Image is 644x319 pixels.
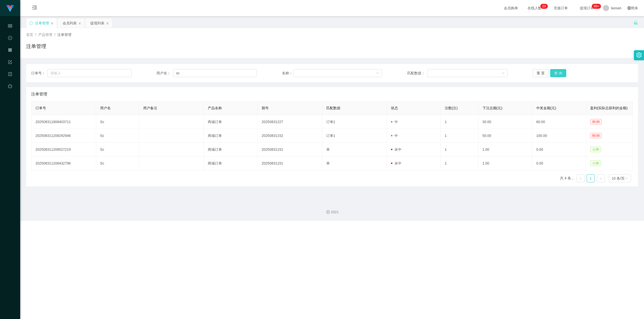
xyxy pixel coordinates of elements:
span: 单 [326,147,330,151]
td: 0.00 [532,143,586,156]
i: 图标: unlock [633,20,638,25]
span: 盈利(实际总获利的金额) [590,106,628,110]
td: 20250831151 [258,143,322,156]
span: 匹配数据： [407,71,427,76]
td: 商城订单 [204,129,258,143]
span: 订单号： [31,71,47,76]
i: 图标: close [51,22,54,25]
td: 50.00 [478,129,532,143]
span: -1.00 [590,161,601,166]
span: 中 [391,134,398,138]
i: 图标: down [376,72,379,75]
span: 未中 [391,161,401,165]
span: 期号 [262,106,269,110]
i: 图标: setting [636,52,642,58]
button: 重 置 [533,69,549,77]
span: 50.00 [590,133,602,138]
span: 30.00 [590,119,602,125]
span: 单 [326,161,330,165]
td: 1 [441,115,478,129]
td: 0.00 [532,156,586,170]
i: 图标: check-circle-o [8,34,12,44]
span: 会员管理 [8,24,12,69]
td: Sc [96,129,139,143]
div: 提现列表 [90,18,104,28]
span: 系统配置 [8,60,12,105]
h1: 注单管理 [26,42,46,50]
span: 下注总额(元) [482,106,502,110]
sup: 1046 [592,4,601,9]
li: 1 [587,174,595,182]
span: 订单1 [326,120,335,124]
span: 数据中心 [8,36,12,81]
i: 图标: down [502,72,505,75]
td: 202508311208432796 [31,156,96,170]
span: 充值订单 [551,6,570,10]
td: 1 [441,156,478,170]
a: 图标: dashboard平台首页 [8,81,12,132]
td: 20250831151 [258,156,322,170]
li: 共 4 条， [560,174,575,182]
span: 订单1 [326,134,335,138]
span: 匹配数据 [326,106,340,110]
i: 图标: down [625,177,628,180]
i: 图标: form [8,58,12,68]
div: 会员列表 [63,18,77,28]
div: 注单管理 [35,18,49,28]
td: 1 [441,129,478,143]
span: 提现订单 [577,6,596,10]
span: 未中 [391,147,401,151]
div: 10 条/页 [612,175,625,182]
span: 中 [391,120,398,124]
i: 图标: left [579,177,582,180]
td: 1.00 [478,143,532,156]
span: -1.00 [590,147,601,152]
i: 图标: close [106,22,109,25]
td: 100.00 [532,129,586,143]
i: 图标: appstore-o [8,46,12,56]
span: 首页 [26,33,33,37]
i: 图标: close [78,22,81,25]
span: 订单号 [35,106,46,110]
span: 产品管理 [8,48,12,93]
i: 图标: copyright [326,210,330,214]
i: 图标: global [627,6,631,10]
li: 上一页 [577,174,585,182]
td: 202508311208527219 [31,143,96,156]
span: 用户备注 [143,106,157,110]
div: 2021 [24,209,640,215]
i: 图标: profile [8,70,12,80]
sup: 23 [540,4,548,9]
td: 商城订单 [204,115,258,129]
td: 商城订单 [204,156,258,170]
td: 20250831227 [258,115,322,129]
span: 在线人数 [525,6,544,10]
td: 202508311808403711 [31,115,96,129]
input: 请输入 [173,69,257,77]
span: 内容中心 [8,72,12,117]
td: 1 [441,143,478,156]
span: 中奖金额(元) [536,106,556,110]
span: 产品管理 [38,33,52,37]
i: 图标: right [599,177,602,180]
td: 1.00 [478,156,532,170]
span: 用户名 [100,106,111,110]
i: 图标: menu-unfold [26,0,43,16]
span: / [54,33,55,37]
input: 请输入 [47,69,132,77]
i: 图标: table [8,22,12,32]
p: 2 [542,4,544,9]
span: 注数(注) [445,106,458,110]
td: Sc [96,115,139,129]
p: 3 [544,4,546,9]
td: 30.00 [478,115,532,129]
a: 1 [587,175,594,182]
td: 商城订单 [204,143,258,156]
img: logo.9652507e.png [6,5,14,12]
span: 用户名： [156,71,173,76]
td: 20250831152 [258,129,322,143]
td: Sc [96,156,139,170]
span: 注单管理 [57,33,71,37]
span: 名称： [282,71,294,76]
td: 60.00 [532,115,586,129]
